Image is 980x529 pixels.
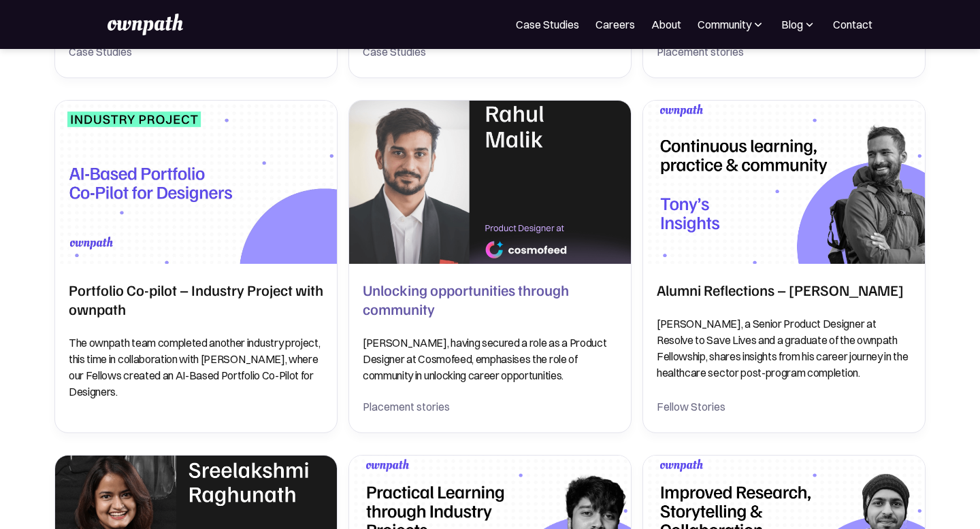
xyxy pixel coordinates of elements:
[698,16,765,33] div: Community
[643,101,925,264] img: Alumni Reflections – Tony Joy
[363,280,617,318] h2: Unlocking opportunities through community
[516,16,579,33] a: Case Studies
[363,42,617,61] div: Case Studies
[698,16,751,33] div: Community
[55,101,337,264] img: Portfolio Co-pilot – Industry Project with ownpath
[342,97,638,268] img: Unlocking opportunities through community
[781,16,803,33] div: Blog
[642,100,926,433] a: Alumni Reflections – Tony JoyAlumni Reflections – [PERSON_NAME][PERSON_NAME], a Senior Product De...
[657,397,911,416] div: Fellow Stories
[595,16,635,33] a: Careers
[833,16,872,33] a: Contact
[348,100,632,433] a: Unlocking opportunities through communityUnlocking opportunities through community[PERSON_NAME], ...
[657,315,911,381] p: [PERSON_NAME], a Senior Product Designer at Resolve to Save Lives and a graduate of the ownpath F...
[69,42,323,61] div: Case Studies
[69,335,323,400] p: The ownpath team completed another industry project, this time in collaboration with [PERSON_NAME...
[363,397,617,416] div: Placement stories
[363,335,617,383] p: [PERSON_NAME], having secured a role as a Product Designer at Cosmofeed, emphasises the role of c...
[69,280,323,318] h2: Portfolio Co-pilot – Industry Project with ownpath
[781,16,817,33] div: Blog
[651,16,681,33] a: About
[657,42,911,61] div: Placement stories
[657,280,904,299] h2: Alumni Reflections – [PERSON_NAME]
[54,100,338,433] a: Portfolio Co-pilot – Industry Project with ownpathPortfolio Co-pilot – Industry Project with ownp...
